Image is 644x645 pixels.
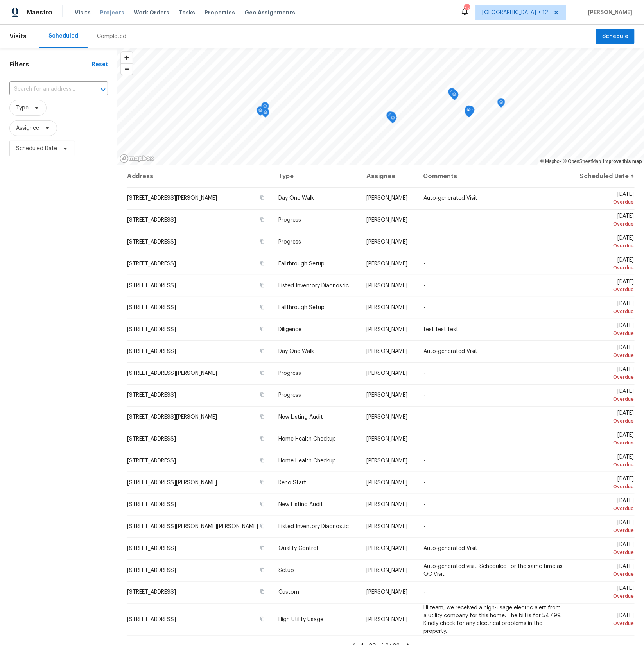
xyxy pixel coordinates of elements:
[576,351,634,359] div: Overdue
[127,524,258,529] span: [STREET_ADDRESS][PERSON_NAME][PERSON_NAME]
[576,367,634,381] span: [DATE]
[576,323,634,337] span: [DATE]
[366,349,407,354] span: [PERSON_NAME]
[576,198,634,206] div: Overdue
[423,605,561,634] span: Hi team, we received a high-usage electric alert from a utility company for this home. The bill i...
[134,9,169,16] span: Work Orders
[278,524,349,529] span: Listed Inventory Diagnostic
[366,546,407,551] span: [PERSON_NAME]
[121,63,133,75] button: Zoom out
[576,279,634,294] span: [DATE]
[27,9,52,16] span: Maestro
[366,371,407,376] span: [PERSON_NAME]
[259,260,266,267] button: Copy Address
[97,32,126,40] div: Completed
[417,165,570,187] th: Comments
[576,286,634,294] div: Overdue
[464,5,470,13] div: 475
[450,90,458,102] div: Map marker
[127,327,176,332] span: [STREET_ADDRESS]
[569,165,635,187] th: Scheduled Date ↑
[205,9,235,16] span: Properties
[423,524,425,529] span: -
[576,395,634,403] div: Overdue
[127,436,176,442] span: [STREET_ADDRESS]
[576,410,634,425] span: [DATE]
[278,349,314,354] span: Day One Walk
[576,476,634,491] span: [DATE]
[366,261,407,267] span: [PERSON_NAME]
[366,436,407,442] span: [PERSON_NAME]
[576,264,634,272] div: Overdue
[259,435,266,442] button: Copy Address
[576,592,634,600] div: Overdue
[360,165,417,187] th: Assignee
[366,589,407,595] span: [PERSON_NAME]
[576,461,634,469] div: Overdue
[259,348,266,355] button: Copy Address
[386,111,394,124] div: Map marker
[261,102,269,114] div: Map marker
[576,548,634,556] div: Overdue
[127,217,176,223] span: [STREET_ADDRESS]
[423,458,425,464] span: -
[576,373,634,381] div: Overdue
[259,216,266,223] button: Copy Address
[16,145,57,152] span: Scheduled Date
[576,527,634,534] div: Overdue
[278,371,301,376] span: Progress
[576,301,634,315] span: [DATE]
[423,217,425,223] span: -
[423,349,477,354] span: Auto-generated Visit
[366,502,407,507] span: [PERSON_NAME]
[366,414,407,420] span: [PERSON_NAME]
[423,502,425,507] span: -
[259,501,266,508] button: Copy Address
[576,213,634,228] span: [DATE]
[423,546,477,551] span: Auto-generated Visit
[576,235,634,250] span: [DATE]
[179,10,195,15] span: Tasks
[75,9,91,16] span: Visits
[576,220,634,228] div: Overdue
[423,480,425,486] span: -
[259,391,266,398] button: Copy Address
[16,124,39,132] span: Assignee
[576,620,634,627] div: Overdue
[127,458,176,464] span: [STREET_ADDRESS]
[262,108,269,120] div: Map marker
[448,88,456,100] div: Map marker
[259,369,266,376] button: Copy Address
[127,414,217,420] span: [STREET_ADDRESS][PERSON_NAME]
[127,392,176,398] span: [STREET_ADDRESS]
[423,327,458,332] span: test test test
[100,9,124,16] span: Projects
[278,305,325,310] span: Fallthrough Setup
[121,64,133,75] span: Zoom out
[278,458,336,464] span: Home Health Checkup
[127,480,217,486] span: [STREET_ADDRESS][PERSON_NAME]
[257,106,264,118] div: Map marker
[603,159,642,164] a: Improve this map
[259,616,266,623] button: Copy Address
[16,104,29,112] span: Type
[576,564,634,578] span: [DATE]
[423,436,425,442] span: -
[9,83,86,95] input: Search for an address...
[127,165,272,187] th: Address
[127,239,176,245] span: [STREET_ADDRESS]
[576,330,634,337] div: Overdue
[259,545,266,552] button: Copy Address
[576,439,634,447] div: Overdue
[127,568,176,573] span: [STREET_ADDRESS]
[423,305,425,310] span: -
[576,498,634,512] span: [DATE]
[576,483,634,491] div: Overdue
[127,589,176,595] span: [STREET_ADDRESS]
[259,479,266,486] button: Copy Address
[540,159,562,164] a: Mapbox
[366,480,407,486] span: [PERSON_NAME]
[576,192,634,206] span: [DATE]
[9,28,27,45] span: Visits
[127,349,176,354] span: [STREET_ADDRESS]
